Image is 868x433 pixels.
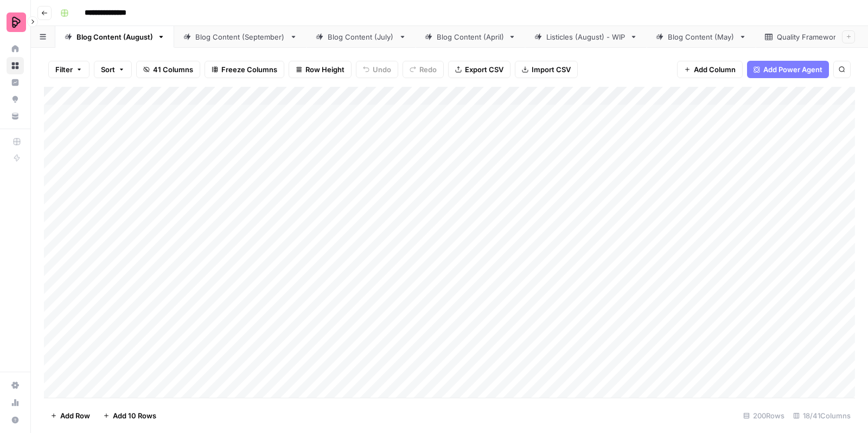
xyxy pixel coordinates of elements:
span: Filter [55,64,73,75]
button: Export CSV [448,61,510,78]
span: Add Row [60,410,90,421]
a: Home [7,40,24,58]
span: Freeze Columns [221,64,277,75]
a: Insights [7,74,24,91]
button: Add Column [677,61,743,78]
button: Filter [48,61,90,78]
div: Blog Content (April) [437,31,504,42]
span: Undo [373,64,391,75]
span: Add Column [694,64,736,75]
a: Usage [7,394,24,411]
div: Quality Framework [777,31,841,42]
a: Blog Content (August) [55,26,174,48]
span: Export CSV [465,64,503,75]
span: Sort [101,64,115,75]
a: Listicles (August) - WIP [525,26,647,48]
div: Blog Content (July) [328,31,394,42]
a: Settings [7,377,24,394]
button: Redo [403,61,444,78]
a: Your Data [7,107,24,125]
div: Blog Content (August) [76,31,153,42]
button: Freeze Columns [205,61,284,78]
button: Row Height [289,61,352,78]
a: Blog Content (April) [416,26,525,48]
a: Blog Content (September) [174,26,307,48]
button: Undo [356,61,398,78]
span: Add 10 Rows [113,410,156,421]
span: Redo [419,64,437,75]
div: Listicles (August) - WIP [546,31,626,42]
button: Import CSV [515,61,578,78]
div: Blog Content (May) [668,31,735,42]
span: Import CSV [532,64,571,75]
button: Add Row [44,407,97,424]
a: Blog Content (July) [307,26,416,48]
button: Workspace: Preply [7,9,24,36]
div: Blog Content (September) [195,31,285,42]
a: Opportunities [7,91,24,108]
button: Add Power Agent [747,61,829,78]
a: Browse [7,57,24,74]
a: Quality Framework [756,26,862,48]
div: 18/41 Columns [789,407,855,424]
button: Add 10 Rows [97,407,163,424]
button: Sort [94,61,132,78]
button: 41 Columns [136,61,200,78]
a: Blog Content (May) [647,26,756,48]
div: 200 Rows [739,407,789,424]
span: Add Power Agent [763,64,822,75]
span: Row Height [305,64,344,75]
span: 41 Columns [153,64,193,75]
img: Preply Logo [7,12,26,32]
button: Help + Support [7,411,24,429]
